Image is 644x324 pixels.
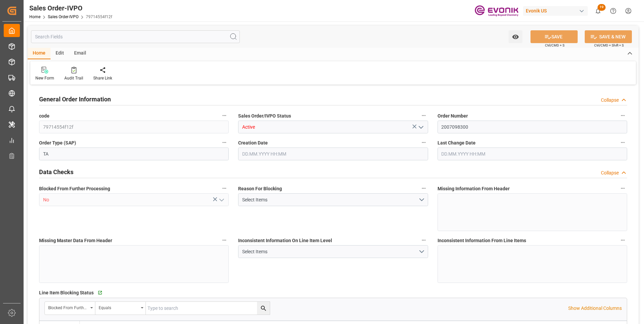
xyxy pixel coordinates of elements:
[216,195,226,205] button: open menu
[220,138,229,147] button: Order Type (SAP)
[39,237,112,244] span: Missing Master Data From Header
[39,289,94,296] span: Line Item Blocking Status
[31,30,240,43] input: Search Fields
[419,236,428,245] button: Inconsistent Information On Line Item Level
[598,4,606,11] span: 19
[39,139,76,147] span: Order Type (SAP)
[238,185,282,192] span: Reason For Blocking
[523,6,588,16] div: Evonik US
[530,30,578,43] button: SAVE
[29,3,112,13] div: Sales Order-IVPO
[45,302,95,315] button: open menu
[238,193,428,206] button: open menu
[419,138,428,147] button: Creation Date
[28,48,51,59] div: Home
[242,248,418,255] div: Select Items
[618,236,627,245] button: Inconsistent Information From Line Items
[93,75,112,81] div: Share Link
[618,111,627,120] button: Order Number
[99,303,138,311] div: Equals
[146,302,270,315] input: Type to search
[257,302,270,315] button: search button
[601,97,619,104] div: Collapse
[606,3,621,19] button: Help Center
[39,185,110,192] span: Blocked From Further Processing
[39,95,111,104] h2: General Order Information
[419,111,428,120] button: Sales Order/IVPO Status
[69,48,91,59] div: Email
[220,236,229,245] button: Missing Master Data From Header
[35,75,54,81] div: New Form
[51,48,69,59] div: Edit
[238,139,268,147] span: Creation Date
[618,138,627,147] button: Last Change Date
[545,43,565,48] span: Ctrl/CMD + S
[618,184,627,193] button: Missing Information From Header
[509,30,522,43] button: open menu
[585,30,632,43] button: SAVE & NEW
[438,185,510,192] span: Missing Information From Header
[95,302,146,315] button: open menu
[438,148,627,160] input: DD.MM.YYYY HH:MM
[590,3,606,19] button: show 19 new notifications
[238,148,428,160] input: DD.MM.YYYY HH:MM
[601,169,619,176] div: Collapse
[415,122,425,132] button: open menu
[39,167,73,176] h2: Data Checks
[238,245,428,258] button: open menu
[238,112,291,120] span: Sales Order/IVPO Status
[419,184,428,193] button: Reason For Blocking
[475,5,518,17] img: Evonik-brand-mark-Deep-Purple-RGB.jpeg_1700498283.jpeg
[438,139,476,147] span: Last Change Date
[242,196,418,203] div: Select Items
[523,4,590,17] button: Evonik US
[29,14,40,19] a: Home
[438,112,468,120] span: Order Number
[48,303,88,311] div: Blocked From Further Processing
[238,237,332,244] span: Inconsistent Information On Line Item Level
[438,237,526,244] span: Inconsistent Information From Line Items
[64,75,83,81] div: Audit Trail
[220,111,229,120] button: code
[220,184,229,193] button: Blocked From Further Processing
[594,43,624,48] span: Ctrl/CMD + Shift + S
[568,305,622,312] p: Show Additional Columns
[48,14,78,19] a: Sales Order-IVPO
[39,112,50,120] span: code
